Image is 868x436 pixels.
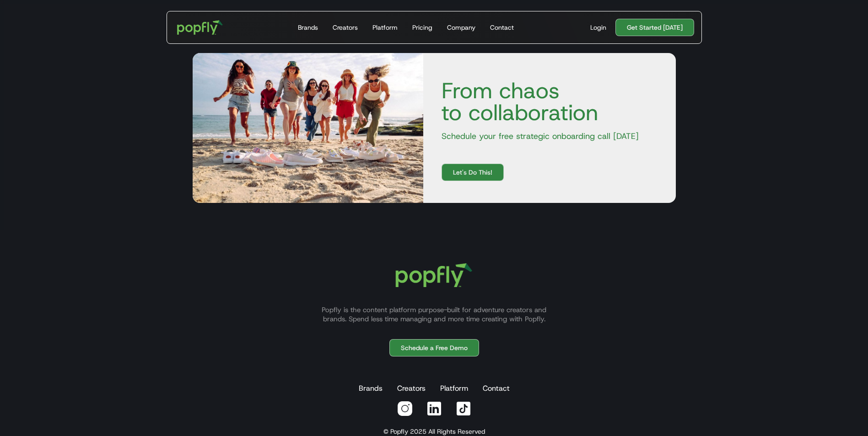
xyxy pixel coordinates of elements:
[294,11,322,43] a: Brands
[333,23,358,32] div: Creators
[412,23,432,32] div: Pricing
[395,379,427,398] a: Creators
[443,11,479,43] a: Company
[329,11,361,43] a: Creators
[615,19,694,36] a: Get Started [DATE]
[486,11,518,43] a: Contact
[481,379,512,398] a: Contact
[383,427,485,436] div: © Popfly 2025 All Rights Reserved
[409,11,436,43] a: Pricing
[171,14,230,41] a: home
[389,339,479,356] a: Schedule a Free Demo
[447,23,475,32] div: Company
[311,305,558,324] p: Popfly is the content platform purpose-built for adventure creators and brands. Spend less time m...
[442,164,504,181] a: Let's Do This!
[434,131,665,142] p: Schedule your free strategic onboarding call [DATE]
[587,23,610,32] a: Login
[438,379,470,398] a: Platform
[357,379,384,398] a: Brands
[434,80,665,123] h4: From chaos to collaboration
[369,11,401,43] a: Platform
[372,23,398,32] div: Platform
[590,23,606,32] div: Login
[298,23,318,32] div: Brands
[490,23,514,32] div: Contact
